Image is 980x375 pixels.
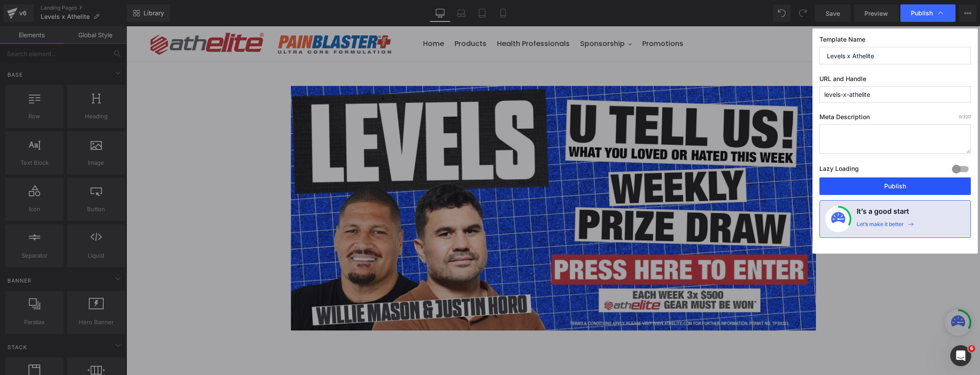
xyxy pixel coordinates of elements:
span: Sponsorship [454,12,498,23]
span: 0 [959,114,961,119]
label: URL and Handle [819,75,971,86]
span: /320 [959,114,971,119]
button: Sponsorship [449,11,510,24]
span: Health Professionals [371,12,443,23]
img: onboarding-status.svg [831,212,845,226]
span: 6 [968,345,975,352]
div: Let’s make it better [857,221,904,232]
button: Publish [819,177,971,195]
label: Meta Description [819,113,971,124]
span: Publish [911,9,933,17]
img: ATHELITE [24,7,265,28]
label: Lazy Loading [819,163,859,177]
a: Products [324,11,364,24]
iframe: Intercom live chat [950,345,971,366]
span: Home [297,12,318,23]
span: Promotions [516,12,557,23]
a: Promotions [511,11,561,24]
a: Home [292,11,322,24]
a: Health Professionals [366,11,448,24]
label: Template Name [819,35,971,47]
span: Products [328,12,360,23]
h4: It’s a good start [857,206,909,221]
